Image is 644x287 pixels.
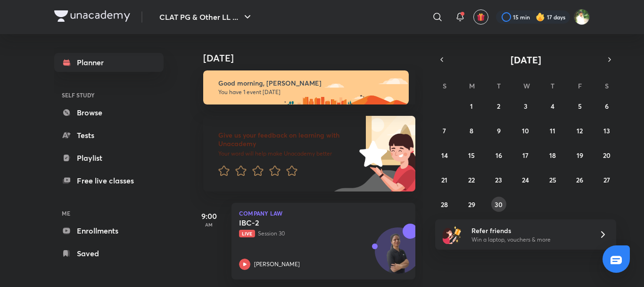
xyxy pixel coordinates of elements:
[578,102,582,111] abbr: September 5, 2025
[495,200,503,209] abbr: September 30, 2025
[578,81,582,90] abbr: Friday
[576,175,583,184] abbr: September 26, 2025
[518,148,533,163] button: September 17, 2025
[491,197,506,212] button: September 30, 2025
[491,123,506,138] button: September 9, 2025
[495,175,502,184] abbr: September 23, 2025
[574,9,590,25] img: Harshal Jadhao
[54,10,130,24] a: Company Logo
[54,171,164,190] a: Free live classes
[54,103,164,122] a: Browse
[549,175,556,184] abbr: September 25, 2025
[54,244,164,263] a: Saved
[54,87,164,103] h6: SELF STUDY
[443,225,462,244] img: referral
[218,150,356,157] p: Your word will help make Unacademy better
[550,126,555,135] abbr: September 11, 2025
[551,81,554,90] abbr: Thursday
[491,172,506,187] button: September 23, 2025
[572,148,587,163] button: September 19, 2025
[603,175,610,184] abbr: September 27, 2025
[572,172,587,187] button: September 26, 2025
[545,98,560,113] button: September 4, 2025
[190,222,228,227] p: AM
[464,197,479,212] button: September 29, 2025
[551,102,554,111] abbr: September 4, 2025
[599,123,614,138] button: September 13, 2025
[599,148,614,163] button: September 20, 2025
[545,172,560,187] button: September 25, 2025
[464,148,479,163] button: September 15, 2025
[437,123,452,138] button: September 7, 2025
[545,123,560,138] button: September 11, 2025
[464,98,479,113] button: September 1, 2025
[518,172,533,187] button: September 24, 2025
[603,126,610,135] abbr: September 13, 2025
[522,151,528,160] abbr: September 17, 2025
[468,151,475,160] abbr: September 15, 2025
[572,98,587,113] button: September 5, 2025
[327,116,415,191] img: feedback_image
[605,102,609,111] abbr: September 6, 2025
[218,88,400,96] p: You have 1 event [DATE]
[239,229,387,238] p: Session 30
[523,81,530,90] abbr: Wednesday
[375,233,421,278] img: Avatar
[469,81,475,90] abbr: Monday
[448,53,603,66] button: [DATE]
[239,230,255,237] span: Live
[239,210,408,216] p: Company Law
[54,205,164,221] h6: ME
[470,126,473,135] abbr: September 8, 2025
[218,131,356,148] h6: Give us your feedback on learning with Unacademy
[54,148,164,167] a: Playlist
[54,126,164,145] a: Tests
[441,151,448,160] abbr: September 14, 2025
[464,172,479,187] button: September 22, 2025
[437,172,452,187] button: September 21, 2025
[577,126,583,135] abbr: September 12, 2025
[203,70,409,104] img: morning
[473,9,488,25] button: avatar
[54,10,130,22] img: Company Logo
[54,53,164,72] a: Planner
[239,218,356,227] h5: IBC-2
[491,98,506,113] button: September 2, 2025
[154,8,259,26] button: CLAT PG & Other LL ...
[468,200,475,209] abbr: September 29, 2025
[471,226,587,235] h6: Refer friends
[437,148,452,163] button: September 14, 2025
[468,175,475,184] abbr: September 22, 2025
[497,102,500,111] abbr: September 2, 2025
[218,79,400,87] h6: Good morning, [PERSON_NAME]
[54,221,164,240] a: Enrollments
[471,235,587,244] p: Win a laptop, vouchers & more
[605,81,609,90] abbr: Saturday
[477,13,485,21] img: avatar
[441,175,447,184] abbr: September 21, 2025
[545,148,560,163] button: September 18, 2025
[522,126,529,135] abbr: September 10, 2025
[190,210,228,222] h5: 9:00
[495,151,502,160] abbr: September 16, 2025
[443,81,446,90] abbr: Sunday
[518,98,533,113] button: September 3, 2025
[536,12,545,22] img: streak
[464,123,479,138] button: September 8, 2025
[518,123,533,138] button: September 10, 2025
[491,148,506,163] button: September 16, 2025
[203,52,425,64] h4: [DATE]
[524,102,528,111] abbr: September 3, 2025
[437,197,452,212] button: September 28, 2025
[497,81,501,90] abbr: Tuesday
[599,98,614,113] button: September 6, 2025
[254,260,300,269] p: [PERSON_NAME]
[443,126,446,135] abbr: September 7, 2025
[572,123,587,138] button: September 12, 2025
[470,102,473,111] abbr: September 1, 2025
[549,151,556,160] abbr: September 18, 2025
[511,53,541,66] span: [DATE]
[599,172,614,187] button: September 27, 2025
[441,200,448,209] abbr: September 28, 2025
[577,151,583,160] abbr: September 19, 2025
